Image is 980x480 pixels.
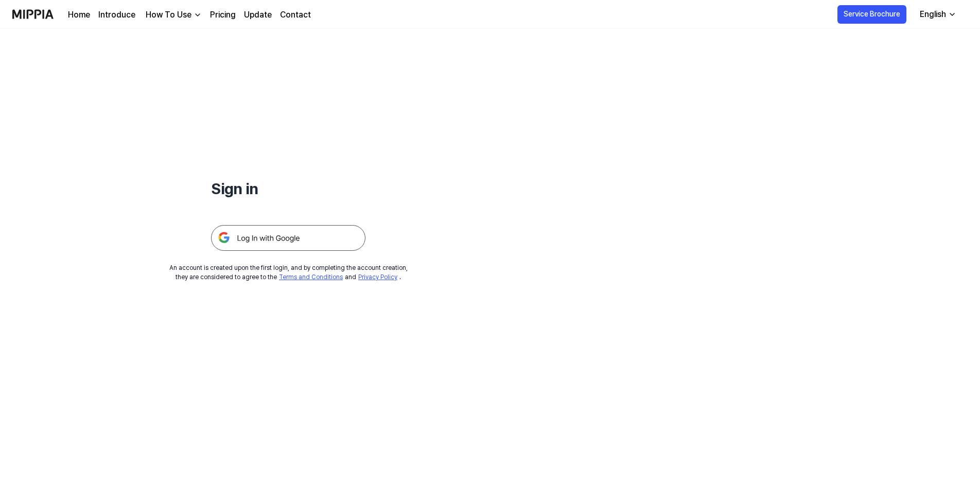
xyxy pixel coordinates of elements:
[194,11,202,19] img: down
[244,9,272,21] a: Update
[68,9,90,21] a: Home
[144,9,194,21] div: How To Use
[210,9,236,21] a: Pricing
[280,9,311,21] a: Contact
[169,263,408,282] div: An account is created upon the first login, and by completing the account creation, they are cons...
[144,9,202,21] button: How To Use
[837,5,906,24] button: Service Brochure
[358,273,397,281] a: Privacy Policy
[918,8,948,21] div: English
[912,4,962,25] button: English
[279,273,343,281] a: Terms and Conditions
[211,225,365,251] img: 구글 로그인 버튼
[98,9,135,21] a: Introduce
[211,177,365,200] h1: Sign in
